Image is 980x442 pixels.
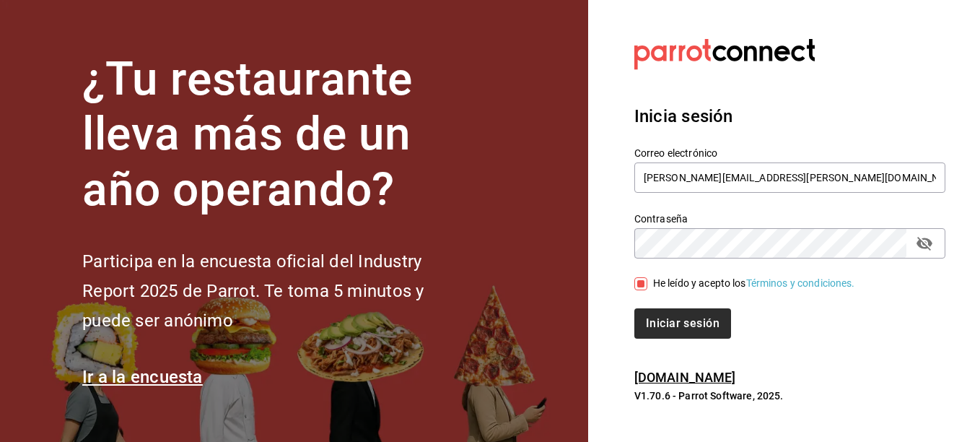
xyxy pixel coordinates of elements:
a: Ir a la encuesta [82,367,203,387]
label: Correo electrónico [634,147,945,157]
button: Iniciar sesión [634,308,731,339]
h1: ¿Tu restaurante lleva más de un año operando? [82,52,472,218]
h2: Participa en la encuesta oficial del Industry Report 2025 de Parrot. Te toma 5 minutos y puede se... [82,247,472,335]
label: Contraseña [634,213,945,223]
p: V1.70.6 - Parrot Software, 2025. [634,389,945,403]
a: [DOMAIN_NAME] [634,370,736,385]
h3: Inicia sesión [634,103,945,129]
input: Ingresa tu correo electrónico [634,162,945,193]
div: He leído y acepto los [653,276,855,291]
button: passwordField [912,231,937,256]
a: Términos y condiciones. [746,277,855,289]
